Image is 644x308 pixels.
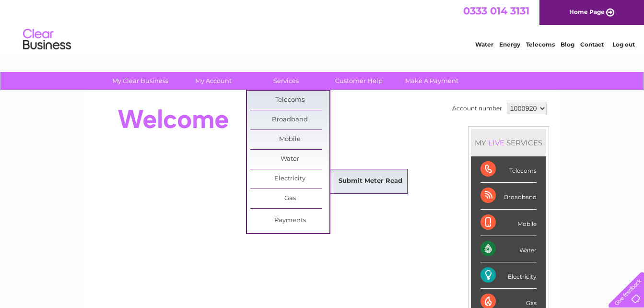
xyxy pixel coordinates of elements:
a: 0333 014 3131 [463,5,529,17]
div: Telecoms [480,156,537,183]
a: Water [475,41,493,48]
a: Log out [612,41,635,48]
a: My Account [174,72,253,90]
a: My Clear Business [101,72,180,90]
a: Telecoms [526,41,555,48]
a: Broadband [250,110,329,130]
div: Water [480,236,537,262]
div: LIVE [486,138,506,147]
td: Account number [450,100,504,117]
div: MY SERVICES [471,129,546,156]
a: Energy [499,41,520,48]
a: Blog [561,41,574,48]
a: Electricity [250,169,329,189]
div: Clear Business is a trading name of Verastar Limited (registered in [GEOGRAPHIC_DATA] No. 3667643... [96,5,549,47]
a: Payments [250,211,329,230]
a: Submit Meter Read [331,172,410,191]
a: Services [246,72,326,90]
a: Mobile [250,130,329,149]
div: Electricity [480,262,537,289]
a: Customer Help [319,72,398,90]
a: Gas [250,189,329,208]
a: Contact [580,41,604,48]
img: logo.png [23,25,71,54]
a: Water [250,150,329,169]
div: Mobile [480,210,537,236]
a: Make A Payment [392,72,471,90]
a: Telecoms [250,91,329,110]
div: Broadband [480,183,537,209]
